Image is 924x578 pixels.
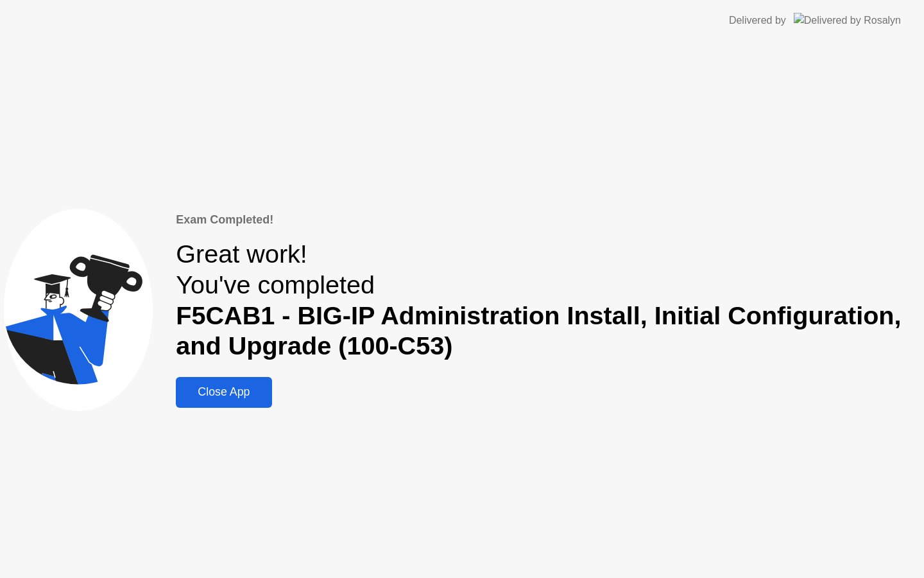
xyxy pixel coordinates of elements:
div: Delivered by [729,13,786,28]
b: F5CAB1 - BIG-IP Administration Install, Initial Configuration, and Upgrade (100-C53) [176,301,901,360]
div: Exam Completed! [176,211,920,229]
button: Close App [176,377,271,408]
img: Delivered by Rosalyn [794,13,901,28]
div: Great work! You've completed [176,239,920,361]
div: Close App [180,385,268,399]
